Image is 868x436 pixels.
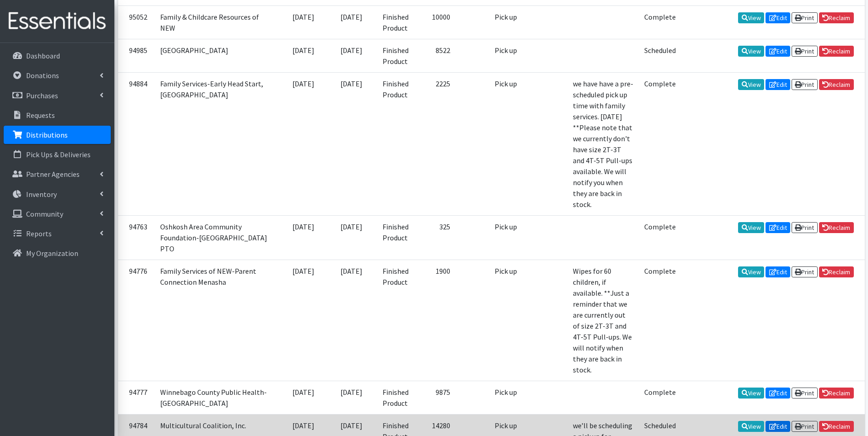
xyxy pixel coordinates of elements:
[819,421,854,432] a: Reclaim
[819,12,854,23] a: Reclaim
[26,91,58,100] p: Purchases
[118,381,155,414] td: 94777
[26,51,60,60] p: Dashboard
[4,185,111,203] a: Inventory
[155,215,280,260] td: Oshkosh Area Community Foundation-[GEOGRAPHIC_DATA] PTO
[792,12,818,23] a: Print
[4,205,111,223] a: Community
[4,224,111,243] a: Reports
[280,5,326,39] td: [DATE]
[738,79,764,90] a: View
[4,6,111,37] img: HumanEssentials
[155,39,280,72] td: [GEOGRAPHIC_DATA]
[26,130,68,139] p: Distributions
[489,215,527,260] td: Pick up
[421,72,455,215] td: 2225
[377,260,421,381] td: Finished Product
[421,5,455,39] td: 10000
[118,215,155,260] td: 94763
[280,260,326,381] td: [DATE]
[766,266,790,277] a: Edit
[819,79,854,90] a: Reclaim
[26,71,59,80] p: Donations
[155,72,280,215] td: Family Services-Early Head Start, [GEOGRAPHIC_DATA]
[4,145,111,164] a: Pick Ups & Deliveries
[639,39,681,72] td: Scheduled
[738,222,764,233] a: View
[4,47,111,65] a: Dashboard
[738,12,764,23] a: View
[421,381,455,414] td: 9875
[567,260,639,381] td: Wipes for 60 children, if available. **Just a reminder that we are currently out of size 2T-3T an...
[792,421,818,432] a: Print
[377,381,421,414] td: Finished Product
[118,5,155,39] td: 95052
[639,215,681,260] td: Complete
[766,421,790,432] a: Edit
[26,150,91,159] p: Pick Ups & Deliveries
[792,79,818,90] a: Print
[326,215,377,260] td: [DATE]
[155,381,280,414] td: Winnebago County Public Health-[GEOGRAPHIC_DATA]
[155,5,280,39] td: Family & Childcare Resources of NEW
[118,72,155,215] td: 94884
[155,260,280,381] td: Family Services of NEW-Parent Connection Menasha
[4,86,111,105] a: Purchases
[738,266,764,277] a: View
[118,39,155,72] td: 94985
[639,260,681,381] td: Complete
[26,111,55,120] p: Requests
[792,266,818,277] a: Print
[738,421,764,432] a: View
[489,381,527,414] td: Pick up
[326,381,377,414] td: [DATE]
[118,260,155,381] td: 94776
[639,381,681,414] td: Complete
[26,229,52,238] p: Reports
[377,72,421,215] td: Finished Product
[489,5,527,39] td: Pick up
[489,260,527,381] td: Pick up
[280,215,326,260] td: [DATE]
[792,46,818,57] a: Print
[26,249,78,258] p: My Organization
[792,388,818,399] a: Print
[792,222,818,233] a: Print
[766,388,790,399] a: Edit
[421,215,455,260] td: 325
[326,5,377,39] td: [DATE]
[639,72,681,215] td: Complete
[4,106,111,124] a: Requests
[326,72,377,215] td: [DATE]
[4,126,111,144] a: Distributions
[26,209,63,218] p: Community
[377,5,421,39] td: Finished Product
[766,79,790,90] a: Edit
[738,46,764,57] a: View
[280,72,326,215] td: [DATE]
[766,12,790,23] a: Edit
[4,165,111,183] a: Partner Agencies
[280,39,326,72] td: [DATE]
[377,215,421,260] td: Finished Product
[326,260,377,381] td: [DATE]
[489,72,527,215] td: Pick up
[4,66,111,85] a: Donations
[280,381,326,414] td: [DATE]
[26,170,80,179] p: Partner Agencies
[326,39,377,72] td: [DATE]
[819,222,854,233] a: Reclaim
[26,190,57,199] p: Inventory
[421,39,455,72] td: 8522
[738,388,764,399] a: View
[819,46,854,57] a: Reclaim
[377,39,421,72] td: Finished Product
[819,266,854,277] a: Reclaim
[421,260,455,381] td: 1900
[4,244,111,262] a: My Organization
[819,388,854,399] a: Reclaim
[639,5,681,39] td: Complete
[489,39,527,72] td: Pick up
[766,46,790,57] a: Edit
[567,72,639,215] td: we have have a pre-scheduled pick up time with family services. [DATE] **Please note that we curr...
